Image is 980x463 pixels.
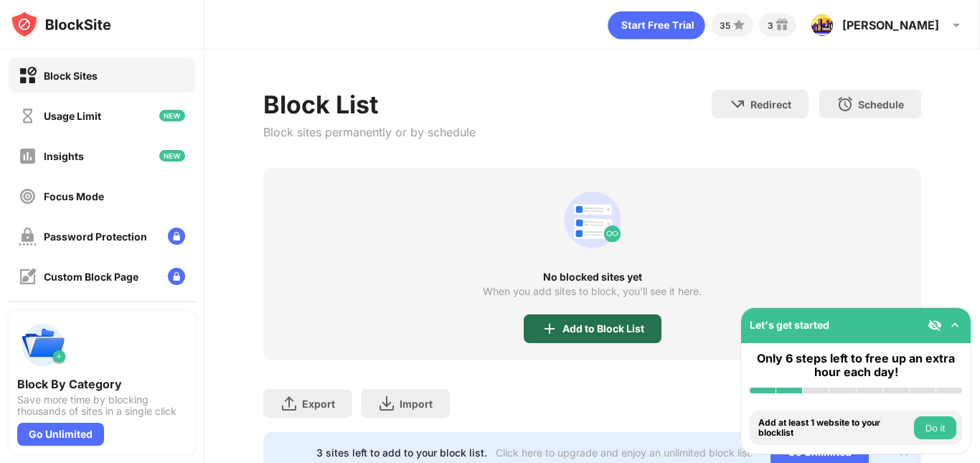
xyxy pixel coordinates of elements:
[159,110,185,121] img: new-icon.svg
[263,125,476,139] div: Block sites permanently or by schedule
[773,17,791,34] img: reward-small.svg
[44,190,104,202] div: Focus Mode
[483,286,702,297] div: When you add sites to block, you’ll see it here.
[19,147,37,165] img: insights-off.svg
[19,187,37,205] img: focus-off.svg
[928,318,942,332] img: eye-not-visible.svg
[750,98,791,111] div: Redirect
[44,271,138,283] div: Custom Block Page
[858,98,904,111] div: Schedule
[159,150,185,162] img: new-icon.svg
[496,446,753,459] div: Click here to upgrade and enjoy an unlimited block list.
[263,90,476,119] div: Block List
[914,416,956,439] button: Do it
[263,271,921,283] div: No blocked sites yet
[17,394,187,417] div: Save more time by blocking thousands of sites in a single click
[10,10,111,39] img: logo-blocksite.svg
[316,446,487,459] div: 3 sites left to add to your block list.
[720,20,730,31] div: 35
[19,67,37,85] img: block-on.svg
[19,228,37,245] img: password-protection-off.svg
[948,318,962,332] img: omni-setup-toggle.svg
[811,14,834,37] img: ACg8ocJTjPFd66tNEhT-9a4492ke8p0_kxjPd52cmyvxcZ8btVJwneg=s96-c
[608,11,705,39] div: animation
[44,230,147,243] div: Password Protection
[17,377,187,391] div: Block By Category
[44,110,101,122] div: Usage Limit
[44,70,98,82] div: Block Sites
[758,418,910,439] div: Add at least 1 website to your blocklist
[750,352,962,379] div: Only 6 steps left to free up an extra hour each day!
[168,268,185,285] img: lock-menu.svg
[842,18,939,32] div: [PERSON_NAME]
[750,319,829,331] div: Let's get started
[44,150,84,162] div: Insights
[19,268,37,286] img: customize-block-page-off.svg
[19,107,37,125] img: time-usage-off.svg
[17,319,69,371] img: push-categories.svg
[558,185,627,254] div: animation
[768,20,773,31] div: 3
[17,423,104,446] div: Go Unlimited
[562,323,644,335] div: Add to Block List
[302,398,335,410] div: Export
[400,398,433,410] div: Import
[730,17,748,34] img: points-small.svg
[168,228,185,245] img: lock-menu.svg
